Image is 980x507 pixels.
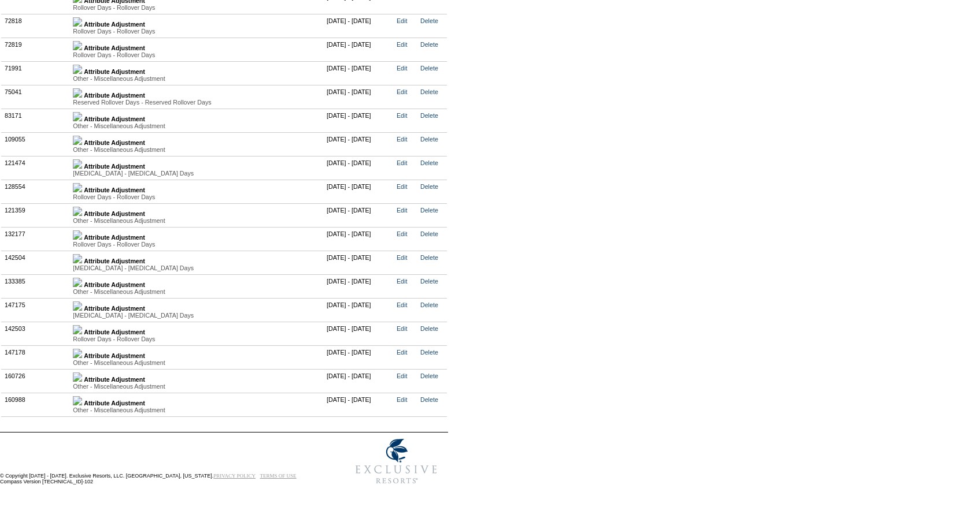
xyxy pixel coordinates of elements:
img: b_plus.gif [73,159,82,169]
td: 71991 [2,61,70,85]
a: Delete [420,136,438,143]
a: Delete [420,301,438,308]
a: Delete [420,112,438,119]
a: Edit [397,17,407,24]
img: b_plus.gif [73,136,82,145]
div: Reserved Rollover Days - Reserved Rollover Days [73,99,320,106]
b: Attribute Adjustment [84,163,145,170]
b: Attribute Adjustment [84,210,145,217]
td: [DATE] - [DATE] [324,369,394,393]
a: Edit [397,254,407,261]
img: b_plus.gif [73,230,82,240]
a: Delete [420,254,438,261]
img: b_plus.gif [73,372,82,382]
b: Attribute Adjustment [84,21,145,28]
img: b_plus.gif [73,65,82,74]
img: b_plus.gif [73,17,82,27]
img: b_plus.gif [73,254,82,263]
div: Other - Miscellaneous Adjustment [73,75,320,82]
div: Other - Miscellaneous Adjustment [73,288,320,295]
div: Rollover Days - Rollover Days [73,4,320,11]
img: b_plus.gif [73,183,82,192]
a: Delete [420,349,438,356]
a: Delete [420,41,438,48]
div: Other - Miscellaneous Adjustment [73,359,320,366]
img: b_plus.gif [73,88,82,98]
img: b_plus.gif [73,112,82,121]
a: Edit [397,349,407,356]
a: Delete [420,88,438,95]
a: Delete [420,230,438,237]
img: b_plus.gif [73,41,82,50]
div: Other - Miscellaneous Adjustment [73,122,320,129]
td: [DATE] - [DATE] [324,203,394,227]
a: Delete [420,65,438,72]
a: Edit [397,41,407,48]
a: Delete [420,159,438,166]
a: PRIVACY POLICY [213,473,256,479]
td: 72818 [2,14,70,38]
a: Edit [397,278,407,285]
div: Rollover Days - Rollover Days [73,28,320,35]
div: [MEDICAL_DATA] - [MEDICAL_DATA] Days [73,312,320,319]
a: Delete [420,325,438,332]
a: Edit [397,396,407,403]
td: [DATE] - [DATE] [324,109,394,132]
b: Attribute Adjustment [84,68,145,75]
a: Delete [420,17,438,24]
td: 147178 [2,345,70,369]
td: 72819 [2,38,70,61]
td: 83171 [2,109,70,132]
div: Rollover Days - Rollover Days [73,335,320,342]
a: Delete [420,396,438,403]
img: Exclusive Resorts [345,433,448,490]
td: [DATE] - [DATE] [324,85,394,109]
a: Edit [397,159,407,166]
img: b_plus.gif [73,349,82,358]
a: Edit [397,183,407,190]
div: Rollover Days - Rollover Days [73,51,320,58]
a: Edit [397,112,407,119]
td: [DATE] - [DATE] [324,38,394,61]
a: Edit [397,325,407,332]
div: Rollover Days - Rollover Days [73,241,320,248]
td: 147175 [2,298,70,322]
div: Other - Miscellaneous Adjustment [73,407,320,413]
b: Attribute Adjustment [84,376,145,383]
td: [DATE] - [DATE] [324,227,394,251]
div: Other - Miscellaneous Adjustment [73,217,320,224]
a: Edit [397,65,407,72]
a: Edit [397,372,407,379]
td: 133385 [2,274,70,298]
td: 109055 [2,132,70,156]
b: Attribute Adjustment [84,281,145,288]
td: 128554 [2,180,70,203]
b: Attribute Adjustment [84,115,145,122]
div: Other - Miscellaneous Adjustment [73,146,320,153]
a: Delete [420,207,438,214]
b: Attribute Adjustment [84,329,145,335]
td: [DATE] - [DATE] [324,345,394,369]
a: Edit [397,207,407,214]
td: [DATE] - [DATE] [324,393,394,416]
td: 75041 [2,85,70,109]
td: [DATE] - [DATE] [324,14,394,38]
td: [DATE] - [DATE] [324,180,394,203]
b: Attribute Adjustment [84,187,145,193]
b: Attribute Adjustment [84,400,145,407]
td: [DATE] - [DATE] [324,61,394,85]
a: Delete [420,278,438,285]
b: Attribute Adjustment [84,139,145,146]
a: Edit [397,88,407,95]
a: Edit [397,136,407,143]
img: b_plus.gif [73,325,82,334]
a: Edit [397,301,407,308]
td: [DATE] - [DATE] [324,132,394,156]
td: 132177 [2,227,70,251]
b: Attribute Adjustment [84,352,145,359]
td: 160726 [2,369,70,393]
td: 121474 [2,156,70,180]
img: b_plus.gif [73,278,82,287]
td: [DATE] - [DATE] [324,274,394,298]
img: b_plus.gif [73,207,82,216]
